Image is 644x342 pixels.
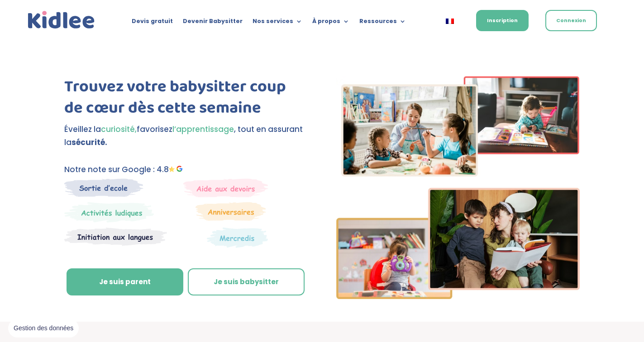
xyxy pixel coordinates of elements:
button: Gestion des données [8,319,79,338]
img: Anniversaire [196,202,266,221]
p: Notre note sur Google : 4.8 [64,163,308,176]
img: Atelier thematique [64,227,167,246]
a: Devenir Babysitter [183,18,243,28]
a: Connexion [545,10,597,31]
strong: sécurité. [72,137,107,148]
a: Ressources [359,18,406,28]
a: Je suis parent [67,268,183,295]
a: Devis gratuit [132,18,173,28]
img: Sortie decole [64,178,143,197]
img: logo_kidlee_bleu [26,9,97,31]
a: Je suis babysitter [188,268,305,295]
p: Éveillez la favorisez , tout en assurant la [64,123,308,149]
img: weekends [183,178,268,197]
span: Gestion des données [14,324,73,333]
img: Mercredi [64,202,154,223]
a: Inscription [476,10,529,31]
img: Thematique [207,227,268,248]
h1: Trouvez votre babysitter coup de cœur dès cette semaine [64,76,308,123]
span: curiosité, [101,124,137,135]
a: Kidlee Logo [26,9,97,31]
a: À propos [312,18,349,28]
img: Français [446,19,454,24]
a: Nos services [253,18,302,28]
picture: Imgs-2 [336,291,580,302]
span: l’apprentissage [172,124,234,135]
